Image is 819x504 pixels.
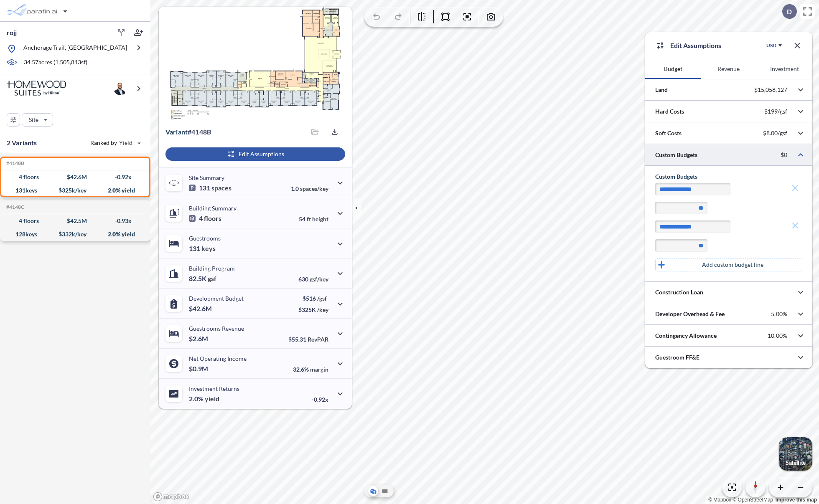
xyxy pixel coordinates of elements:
p: $42.6M [189,304,213,313]
p: $199/gsf [764,108,787,115]
span: RevPAR [308,336,328,343]
p: 82.5K [189,274,216,283]
p: Anchorage Trail, [GEOGRAPHIC_DATA] [23,43,127,54]
p: Hard Costs [655,107,684,116]
p: 1.0 [291,185,328,192]
span: spaces [211,184,231,192]
span: Variant [165,128,188,136]
p: Building Summary [189,205,237,212]
p: Construction Loan [655,288,703,296]
button: Site Plan [380,486,390,496]
p: rojj [7,28,17,37]
p: Site [29,116,38,124]
button: Revenue [701,59,756,79]
a: Mapbox [708,497,731,503]
button: Investment [757,59,812,79]
p: Site Summary [189,174,224,181]
p: 2.0% [189,395,219,403]
span: keys [201,244,216,253]
img: BrandImage [7,81,66,96]
p: 54 [299,215,328,223]
p: Net Operating Income [189,355,247,362]
button: Site [22,113,53,127]
p: Satellite [786,459,806,466]
p: 131 [189,244,216,253]
h5: Click to copy the code [5,160,24,166]
p: 32.6% [293,366,328,373]
span: gsf [208,274,216,283]
a: Mapbox homepage [153,492,190,501]
p: $325K [298,306,328,313]
img: Floorplans preview [159,7,352,120]
a: OpenStreetMap [733,497,773,503]
p: Soft Costs [655,129,682,137]
p: Investment Returns [189,385,239,392]
p: Land [655,86,668,94]
p: Contingency Allowance [655,332,717,340]
span: ft [307,215,311,223]
p: D [787,8,792,15]
p: Guestrooms Revenue [189,325,244,332]
p: Guestroom FF&E [655,353,699,362]
span: yield [205,395,219,403]
p: -0.92x [312,396,328,403]
div: Custom Budgets [655,172,802,181]
img: user logo [114,82,127,95]
p: 630 [298,276,328,283]
p: Building Program [189,265,235,272]
p: 34.57 acres ( 1,505,813 sf) [24,58,87,67]
a: Improve this map [776,497,817,503]
span: /key [317,306,328,313]
div: USD [766,42,776,49]
p: 4 [189,214,221,223]
span: margin [310,366,328,373]
p: $0.9M [189,365,209,373]
button: Add custom budget line [655,258,802,271]
span: height [312,215,328,223]
span: spaces/key [300,185,328,192]
button: Budget [645,59,701,79]
p: Guestrooms [189,235,221,242]
p: 131 [189,184,231,192]
p: # 4148b [165,128,211,136]
p: $2.6M [189,334,209,343]
span: /gsf [317,295,327,302]
span: Yield [119,139,133,147]
button: Aerial View [368,486,378,496]
h5: Click to copy the code [5,204,24,210]
p: $516 [298,295,328,302]
img: Switcher Image [779,437,812,471]
span: floors [204,214,221,223]
p: $55.31 [288,336,328,343]
button: Edit Assumptions [165,147,345,161]
p: Developer Overhead & Fee [655,310,725,318]
span: gsf/key [310,276,328,283]
p: 2 Variants [7,138,37,148]
p: Add custom budget line [702,261,763,269]
button: Switcher ImageSatellite [779,437,812,471]
p: 10.00% [768,332,787,339]
p: $15,058,127 [754,86,787,94]
p: $8.00/gsf [763,129,787,137]
button: Ranked by Yield [84,136,146,149]
p: Edit Assumptions [670,41,721,51]
p: 5.00% [771,310,787,318]
p: Development Budget [189,295,244,302]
